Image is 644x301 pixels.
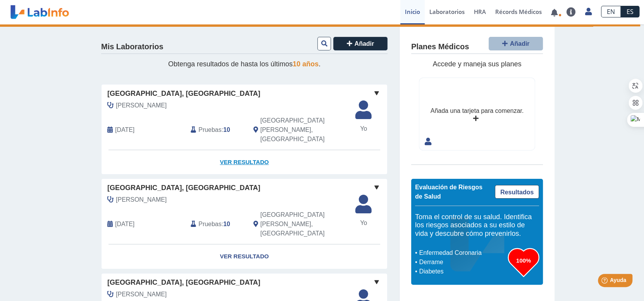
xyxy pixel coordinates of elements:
div: : [185,210,247,238]
b: 10 [223,126,230,133]
a: EN [601,6,621,17]
span: Pruebas [198,220,221,229]
div: : [185,116,247,144]
h4: Planes Médicos [411,42,469,52]
li: Diabetes [417,267,508,276]
b: 10 [223,221,230,227]
li: Derrame [417,258,508,267]
a: Ver Resultado [102,244,387,269]
span: 10 años [293,60,319,68]
span: Evaluación de Riesgos de Salud [415,184,482,200]
div: Añada una tarjeta para comenzar. [430,106,523,116]
span: San Juan, PR [260,210,346,238]
a: Ver Resultado [102,150,387,175]
span: [GEOGRAPHIC_DATA], [GEOGRAPHIC_DATA] [107,88,260,99]
h4: Mis Laboratorios [101,42,163,52]
h3: 100% [508,256,539,265]
span: San Juan, PR [260,116,346,144]
button: Añadir [489,37,543,50]
a: ES [621,6,639,17]
span: Añadir [355,40,374,47]
button: Añadir [333,37,387,50]
span: [GEOGRAPHIC_DATA], [GEOGRAPHIC_DATA] [107,183,260,193]
span: 2025-09-10 [115,125,134,135]
h5: Toma el control de su salud. Identifica los riesgos asociados a su estilo de vida y descubre cómo... [415,213,539,238]
span: Accede y maneja sus planes [432,60,521,68]
span: Yo [351,124,376,133]
span: HRA [474,8,486,16]
span: Añadir [510,40,530,47]
span: [GEOGRAPHIC_DATA], [GEOGRAPHIC_DATA] [107,277,260,288]
span: Obtenga resultados de hasta los últimos . [168,60,320,68]
a: Resultados [495,185,539,199]
span: Pruebas [198,125,221,135]
span: Yo [351,218,376,228]
li: Enfermedad Coronaria [417,248,508,258]
span: Forti, Luis [116,290,167,299]
span: 2025-08-02 [115,220,134,229]
iframe: Help widget launcher [575,271,635,292]
span: Sola Sanchez, Ernesto [116,101,167,110]
span: Forti, Luis [116,195,167,204]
